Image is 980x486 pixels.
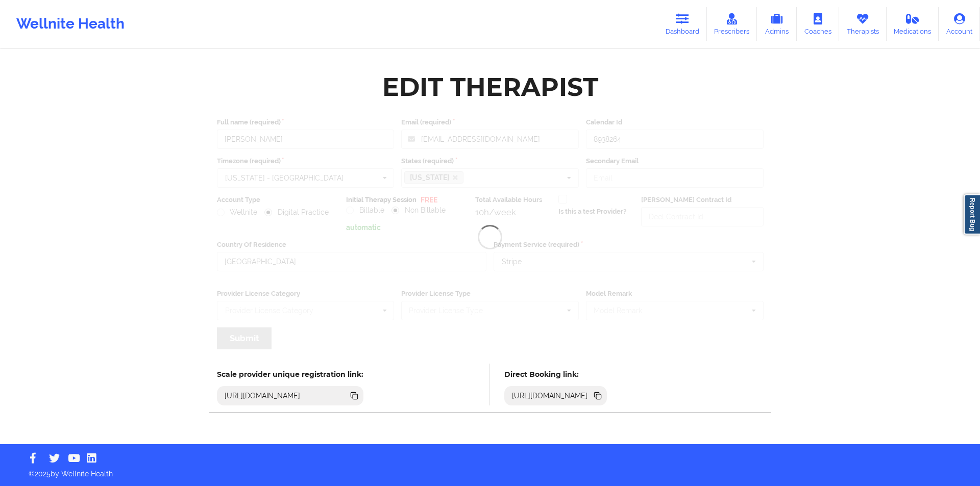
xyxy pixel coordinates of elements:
div: [URL][DOMAIN_NAME] [508,391,592,401]
a: Coaches [797,7,839,41]
a: Report Bug [964,194,980,235]
a: Therapists [839,7,887,41]
p: © 2025 by Wellnite Health [21,462,959,479]
div: Edit Therapist [382,71,598,103]
a: Account [939,7,980,41]
div: [URL][DOMAIN_NAME] [220,391,305,401]
a: Admins [757,7,797,41]
a: Dashboard [658,7,707,41]
a: Medications [887,7,939,41]
a: Prescribers [707,7,757,41]
h5: Direct Booking link: [504,370,607,379]
h5: Scale provider unique registration link: [217,370,363,379]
